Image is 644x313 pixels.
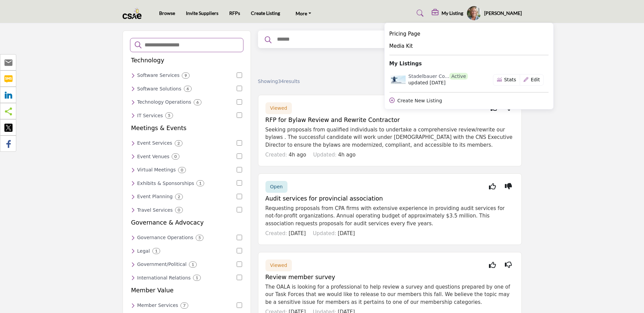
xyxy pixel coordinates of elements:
[180,302,188,309] div: 7 Results For Member Services
[131,287,174,294] h5: Member Value
[165,112,173,119] div: 5 Results For IT Services
[258,78,337,85] div: Showing results
[278,79,284,84] span: 34
[520,74,544,86] button: Show Company Details With Edit Page
[237,302,242,308] input: Select Member Services
[137,72,179,78] h6: Software development and support services
[137,248,150,254] h6: Legal services and support
[313,230,336,236] span: Updated:
[432,9,463,17] div: My Listing
[198,235,201,240] b: 5
[265,283,514,306] p: The OALA is looking for a professional to help review a survey and questions prepared by one of o...
[265,274,514,281] h5: Review member survey
[442,10,463,16] h5: My Listing
[288,152,306,158] span: 4h ago
[390,72,406,87] img: stadelbauer-consulting logo
[389,60,422,68] b: My Listings
[137,262,187,267] h6: Services related to government and political affairs
[484,10,522,17] h5: [PERSON_NAME]
[410,8,428,19] a: Search
[178,194,180,199] b: 2
[187,86,189,91] b: 6
[184,86,192,92] div: 6 Results For Software Solutions
[237,153,242,159] input: Select Event Venues
[237,112,242,118] input: Select IT Services
[389,42,413,50] a: Media Kit
[265,126,514,149] p: Seeking proposals from qualified individuals to undertake a comprehensive review/rewrite our byla...
[137,194,173,200] h6: Professional event planning services
[489,186,496,187] i: Interested
[186,10,218,16] a: Invite Suppliers
[237,275,242,280] input: Select International Relations
[152,248,160,254] div: 1 Results For Legal
[265,230,287,236] span: Created:
[505,186,512,187] i: Not Interested
[229,10,240,16] a: RFPs
[137,207,173,213] h6: Travel planning and management services
[175,194,183,200] div: 2 Results For Event Planning
[178,208,180,212] b: 0
[137,140,172,146] h6: Comprehensive event management services
[384,23,554,110] div: My Listing
[338,152,356,158] span: 4h ago
[449,73,468,80] span: Active
[168,113,170,118] b: 5
[237,167,242,172] input: Select Virtual Meetings
[270,184,283,189] span: Open
[178,167,186,173] div: 0 Results For Virtual Meetings
[237,72,242,78] input: Select Software Services
[123,8,145,19] img: site Logo
[183,303,186,308] b: 7
[251,10,280,16] a: Create Listing
[189,262,197,268] div: 1 Results For Government/Political
[137,275,191,281] h6: Services for managing international relations
[137,302,178,308] h6: Member-focused services and support
[159,10,175,16] a: Browse
[270,263,287,268] span: Viewed
[131,219,204,226] h5: Governance & Advocacy
[338,230,355,236] span: [DATE]
[155,249,157,253] b: 1
[131,57,164,64] h5: Technology
[389,43,413,49] span: Media Kit
[237,235,242,240] input: Select Governance Operations
[196,180,204,186] div: 1 Results For Exhibits & Sponsorships
[265,117,514,124] h5: RFP for Bylaw Review and Rewrite Contractor
[389,31,421,37] span: Pricing Page
[137,181,194,186] h6: Exhibition and sponsorship services
[177,141,180,146] b: 2
[182,72,190,79] div: 9 Results For Software Services
[265,205,514,228] p: Requesting proposals from CPA firms with extensive experience in providing audit services for not...
[137,86,181,92] h6: Software solutions and applications
[196,100,199,105] b: 6
[193,275,201,281] div: 1 Results For International Relations
[144,41,239,49] input: Search Categories
[389,72,482,87] a: stadelbauer-consulting logo Stadelbauer Co...Active updated [DATE]
[493,74,520,86] button: Link for company listing
[237,207,242,212] input: Select Travel Services
[137,154,169,160] h6: Venues for hosting events
[265,152,287,158] span: Created:
[237,262,242,267] input: Select Government/Political
[131,125,187,132] h5: Meetings & Events
[137,235,193,241] h6: Services for effective governance operations
[185,73,187,78] b: 9
[237,140,242,146] input: Select Event Services
[196,235,203,241] div: 5 Results For Governance Operations
[389,97,549,104] div: Create New Listing
[175,207,183,213] div: 0 Results For Travel Services
[313,152,337,158] span: Updated:
[181,168,183,172] b: 0
[467,6,481,21] button: Show hide supplier dropdown
[172,153,179,160] div: 0 Results For Event Venues
[199,181,201,186] b: 1
[137,113,163,119] h6: IT services and support
[265,195,514,202] h5: Audit services for provincial association
[192,262,194,267] b: 1
[194,99,201,105] div: 6 Results For Technology Operations
[237,180,242,186] input: Select Exhibits & Sponsorships
[237,99,242,105] input: Select Technology Operations
[291,8,316,18] a: More
[237,194,242,199] input: Select Event Planning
